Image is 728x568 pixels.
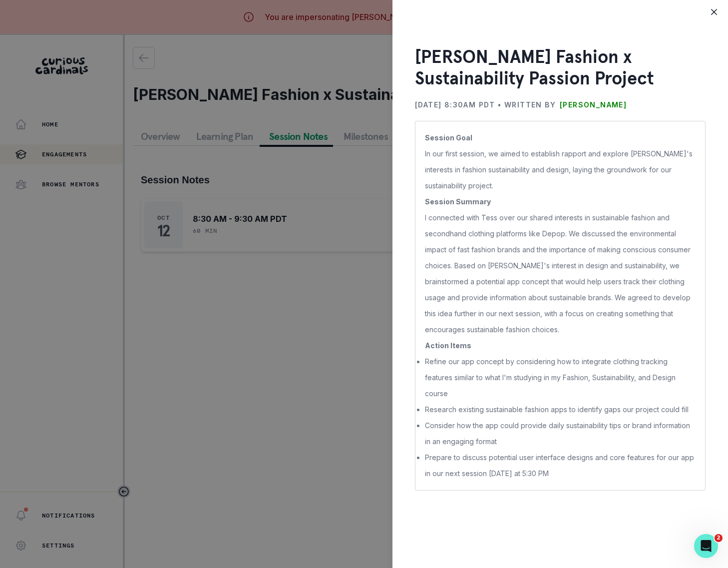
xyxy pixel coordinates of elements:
strong: Session Goal [425,133,472,142]
iframe: Intercom live chat [694,534,718,558]
span: 2 [715,534,723,542]
p: Prepare to discuss potential user interface designs and core features for our app in our next ses... [425,450,696,482]
h3: [PERSON_NAME] Fashion x Sustainability Passion Project [415,46,706,89]
p: Research existing sustainable fashion apps to identify gaps our project could fill [425,402,696,418]
p: In our first session, we aimed to establish rapport and explore [PERSON_NAME]'s interests in fash... [425,146,696,194]
p: [PERSON_NAME] [560,97,627,113]
p: Consider how the app could provide daily sustainability tips or brand information in an engaging ... [425,418,696,450]
p: [DATE] 8:30AM PDT • Written by [415,97,556,113]
p: I connected with Tess over our shared interests in sustainable fashion and secondhand clothing pl... [425,210,696,338]
button: Close [706,4,722,20]
strong: Action Items [425,341,471,350]
strong: Session Summary [425,197,491,206]
p: Refine our app concept by considering how to integrate clothing tracking features similar to what... [425,354,696,402]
